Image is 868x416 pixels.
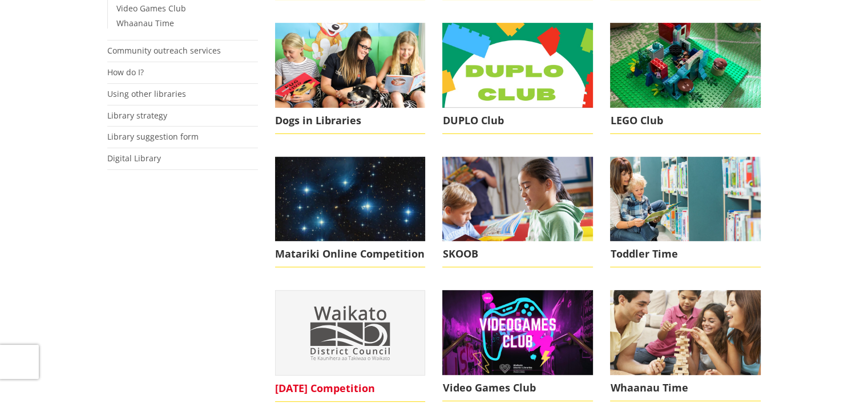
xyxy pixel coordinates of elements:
a: Dogs in Libraries Dogs in Libraries [275,23,426,134]
img: Toddler-time [610,157,761,241]
img: Screenshot 2022-08-08 132839 [442,290,593,374]
img: lego 8 [610,23,761,107]
img: matariki stars [275,157,426,241]
iframe: Messenger Launcher [815,368,857,409]
a: matariki stars Matariki Online Competition [275,157,426,268]
img: Whaanau time [610,290,761,374]
a: Waikato District Council logo [DATE] Competition [275,290,426,402]
a: Library strategy [107,110,167,121]
span: Dogs in Libraries [275,108,426,134]
a: Screenshot 2022-08-08 132839 Video Games Club [442,290,593,401]
a: Video Games Club [116,3,186,14]
img: Skoob [442,157,593,241]
img: No image supplied [276,291,425,374]
span: LEGO Club [610,108,761,134]
a: Skoob SKOOB [442,157,593,268]
a: How do I? [107,67,144,78]
a: Library suggestion form [107,131,199,142]
a: Toddler time Toddler Time [610,157,761,268]
a: Community outreach services [107,45,221,56]
span: SKOOB [442,241,593,267]
span: Toddler Time [610,241,761,267]
span: Whaanau Time [610,375,761,401]
img: Dogs in Libraries [275,23,426,107]
span: Video Games Club [442,375,593,401]
span: Matariki Online Competition [275,241,426,267]
a: lego 8 LEGO Club [610,23,761,134]
a: Digital Library [107,153,161,164]
span: [DATE] Competition [275,376,426,402]
span: DUPLO Club [442,108,593,134]
a: Whaanau Time [116,18,174,28]
img: duplo club [442,23,593,107]
a: duplo club DUPLO Club [442,23,593,134]
a: Whaanau Time [610,290,761,401]
a: Using other libraries [107,88,186,99]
